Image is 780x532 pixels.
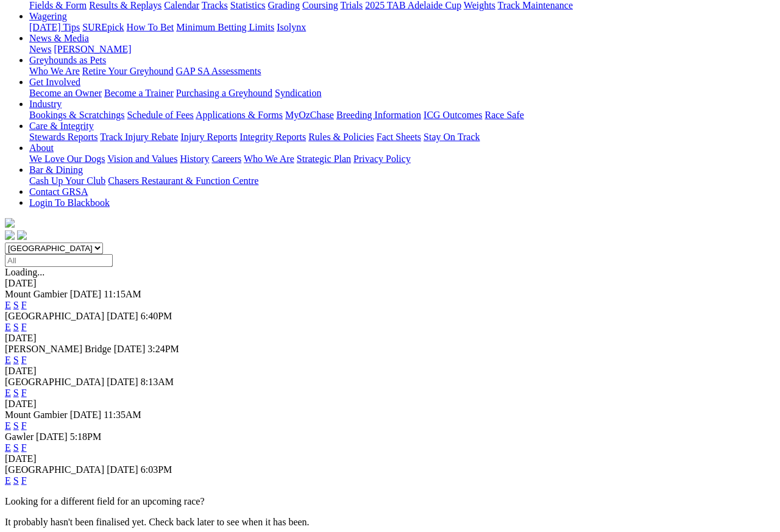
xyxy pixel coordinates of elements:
p: Looking for a different field for an upcoming race? [5,496,775,507]
partial: It probably hasn't been finalised yet. Check back later to see when it has been. [5,517,310,527]
a: Integrity Reports [239,132,306,142]
a: S [13,420,19,431]
a: F [21,442,27,453]
a: Isolynx [277,22,306,32]
a: GAP SA Assessments [176,66,261,76]
a: [PERSON_NAME] [54,44,131,54]
span: [DATE] [70,410,102,420]
span: [PERSON_NAME] Bridge [5,344,112,354]
a: Login To Blackbook [29,197,110,208]
a: Rules & Policies [308,132,374,142]
span: [DATE] [70,289,102,299]
a: News & Media [29,33,89,43]
a: S [13,322,19,332]
a: F [21,300,27,310]
div: Industry [29,110,775,121]
a: Industry [29,99,62,109]
a: Bookings & Scratchings [29,110,124,120]
span: 8:13AM [141,377,174,387]
a: E [5,475,11,486]
a: MyOzChase [285,110,334,120]
a: S [13,475,19,486]
a: E [5,442,11,453]
span: [GEOGRAPHIC_DATA] [5,464,104,475]
a: F [21,388,27,398]
a: Who We Are [29,66,80,76]
a: Bar & Dining [29,165,83,175]
div: [DATE] [5,399,775,410]
div: [DATE] [5,333,775,344]
a: Cash Up Your Club [29,176,105,186]
a: Schedule of Fees [127,110,193,120]
a: Track Injury Rebate [100,132,178,142]
div: [DATE] [5,453,775,464]
a: Get Involved [29,77,80,87]
span: [DATE] [107,311,138,321]
span: [DATE] [114,344,146,354]
span: 6:03PM [141,464,172,475]
div: Care & Integrity [29,132,775,143]
a: Race Safe [484,110,523,120]
span: Mount Gambier [5,289,68,299]
a: Vision and Values [107,154,177,164]
a: How To Bet [127,22,174,32]
div: Bar & Dining [29,176,775,186]
a: F [21,322,27,332]
a: Applications & Forms [196,110,283,120]
a: E [5,355,11,365]
a: Stewards Reports [29,132,97,142]
a: F [21,420,27,431]
a: S [13,388,19,398]
a: Care & Integrity [29,121,94,131]
a: Fact Sheets [377,132,421,142]
span: 5:18PM [70,431,102,442]
a: E [5,388,11,398]
a: Strategic Plan [297,154,351,164]
span: 11:15AM [104,289,141,299]
span: Loading... [5,267,44,277]
img: facebook.svg [5,230,15,240]
a: ICG Outcomes [424,110,482,120]
a: Privacy Policy [353,154,411,164]
img: logo-grsa-white.png [5,218,15,228]
span: [GEOGRAPHIC_DATA] [5,377,104,387]
img: twitter.svg [17,230,27,240]
span: Mount Gambier [5,410,68,420]
a: Become a Trainer [104,88,174,98]
a: Syndication [275,88,321,98]
div: About [29,154,775,165]
div: Greyhounds as Pets [29,66,775,77]
a: [DATE] Tips [29,22,80,32]
span: [DATE] [107,464,138,475]
a: F [21,355,27,365]
a: We Love Our Dogs [29,154,105,164]
a: Retire Your Greyhound [82,66,174,76]
span: 6:40PM [141,311,172,321]
span: [DATE] [107,377,138,387]
a: History [180,154,209,164]
div: News & Media [29,44,775,55]
a: Contact GRSA [29,186,88,197]
div: Wagering [29,22,775,33]
a: Who We Are [244,154,294,164]
a: F [21,475,27,486]
a: S [13,300,19,310]
a: About [29,143,54,153]
a: Careers [211,154,241,164]
a: Wagering [29,11,67,21]
span: [GEOGRAPHIC_DATA] [5,311,104,321]
div: Get Involved [29,88,775,99]
span: [DATE] [36,431,68,442]
div: [DATE] [5,278,775,289]
a: Stay On Track [424,132,480,142]
span: Gawler [5,431,34,442]
a: S [13,355,19,365]
div: [DATE] [5,366,775,377]
a: Minimum Betting Limits [176,22,274,32]
a: SUREpick [82,22,124,32]
a: Become an Owner [29,88,102,98]
a: Chasers Restaurant & Function Centre [108,176,258,186]
span: 3:24PM [147,344,179,354]
a: Injury Reports [180,132,237,142]
a: E [5,322,11,332]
